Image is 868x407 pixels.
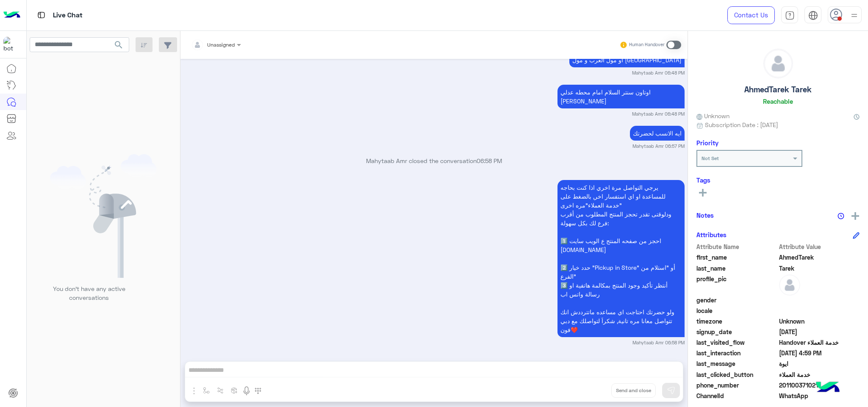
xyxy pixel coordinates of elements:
[36,10,47,20] img: tab
[781,6,798,24] a: tab
[696,296,777,305] span: gender
[808,11,818,20] img: tab
[764,49,793,78] img: defaultAdmin.png
[779,253,860,262] span: AhmedTarek
[696,231,727,238] h6: Attributes
[3,6,20,24] img: Logo
[477,157,502,164] span: 06:58 PM
[114,40,124,50] span: search
[696,327,777,336] span: signup_date
[813,373,843,403] img: hulul-logo.png
[696,139,718,147] h6: Priority
[108,37,129,55] button: search
[779,327,860,336] span: 2025-03-13T14:19:44.747Z
[696,349,777,357] span: last_interaction
[851,212,859,220] img: add
[702,155,719,161] b: Not Set
[632,111,685,117] small: Mahytaab Amr 06:48 PM
[696,391,777,400] span: ChannelId
[557,85,685,108] p: 8/10/2025, 6:48 PM
[184,156,685,165] p: Mahytaab Amr closed the conversation
[611,383,656,398] button: Send and close
[779,274,800,296] img: defaultAdmin.png
[696,306,777,315] span: locale
[629,42,665,48] small: Human Handover
[557,180,685,337] p: 8/10/2025, 6:58 PM
[696,253,777,262] span: first_name
[837,213,844,219] img: notes
[779,338,860,347] span: Handover خدمة العملاء
[696,338,777,347] span: last_visited_flow
[569,53,685,67] p: 8/10/2025, 6:48 PM
[727,6,775,24] a: Contact Us
[785,11,795,20] img: tab
[696,359,777,368] span: last_message
[696,370,777,379] span: last_clicked_button
[779,370,860,379] span: خدمة العملاء
[632,69,685,76] small: Mahytaab Amr 06:48 PM
[696,264,777,273] span: last_name
[630,126,685,141] p: 8/10/2025, 6:57 PM
[779,349,860,357] span: 2025-10-08T13:59:19.604Z
[696,274,777,294] span: profile_pic
[779,296,860,305] span: null
[696,242,777,251] span: Attribute Name
[849,10,860,21] img: profile
[779,306,860,315] span: null
[632,143,685,150] small: Mahytaab Amr 06:57 PM
[696,381,777,390] span: phone_number
[3,37,19,52] img: 1403182699927242
[744,85,812,94] h5: AhmedTarek Tarek
[779,391,860,400] span: 2
[779,242,860,251] span: Attribute Value
[53,10,83,21] p: Live Chat
[779,359,860,368] span: ايوة
[779,381,860,390] span: 201100371021
[763,97,793,105] h6: Reachable
[46,284,132,302] p: You don’t have any active conversations
[50,154,157,278] img: empty users
[207,42,235,48] span: Unassigned
[779,264,860,273] span: Tarek
[696,176,860,184] h6: Tags
[696,317,777,326] span: timezone
[779,317,860,326] span: Unknown
[696,211,714,219] h6: Notes
[696,111,729,120] span: Unknown
[705,120,778,129] span: Subscription Date : [DATE]
[632,339,685,346] small: Mahytaab Amr 06:58 PM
